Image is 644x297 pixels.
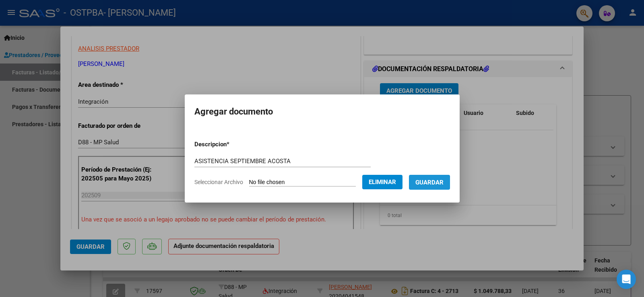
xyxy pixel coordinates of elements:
span: Eliminar [369,178,396,186]
div: Open Intercom Messenger [617,270,636,289]
h2: Agregar documento [194,104,450,119]
span: Guardar [415,179,444,186]
p: Descripcion [194,140,271,149]
span: Seleccionar Archivo [194,179,243,185]
button: Guardar [409,175,450,190]
button: Eliminar [362,175,402,189]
